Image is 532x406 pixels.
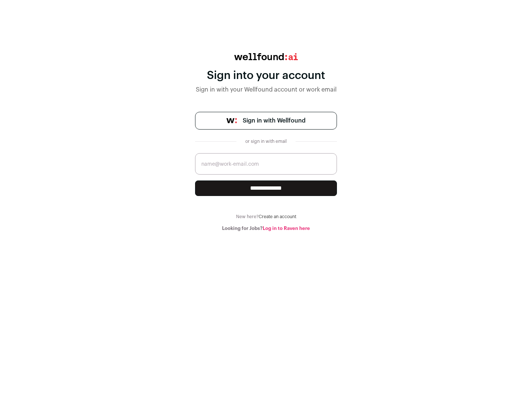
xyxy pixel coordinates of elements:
[195,214,337,220] div: New here?
[195,112,337,130] a: Sign in with Wellfound
[195,69,337,82] div: Sign into your account
[195,226,337,231] div: Looking for Jobs?
[259,214,296,219] a: Create an account
[234,53,298,60] img: wellfound:ai
[263,226,310,231] a: Log in to Raven here
[243,116,306,125] span: Sign in with Wellfound
[195,85,337,94] div: Sign in with your Wellfound account or work email
[242,138,290,144] div: or sign in with email
[226,118,237,123] img: wellfound-symbol-flush-black-fb3c872781a75f747ccb3a119075da62bfe97bd399995f84a933054e44a575c4.png
[195,153,337,175] input: name@work-email.com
